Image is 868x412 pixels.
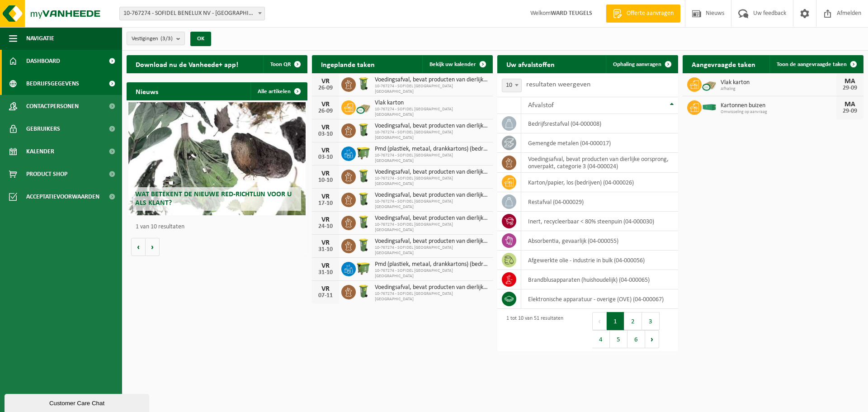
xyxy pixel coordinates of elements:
[356,191,371,207] img: WB-0140-HPE-GN-50
[316,85,335,91] div: 26-09
[375,192,488,199] span: Voedingsafval, bevat producten van dierlijke oorsprong, onverpakt, categorie 3
[497,55,564,73] h2: Uw afvalstoffen
[502,79,522,92] span: 10
[160,36,173,42] count: (3/3)
[624,9,676,18] span: Offerte aanvragen
[26,95,79,118] span: Contactpersonen
[769,55,863,73] a: Toon de aangevraagde taken
[375,261,488,268] span: Pmd (plastiek, metaal, drankkartons) (bedrijven)
[312,55,384,73] h2: Ingeplande taken
[627,330,645,348] button: 6
[26,50,60,72] span: Dashboard
[375,146,488,153] span: Pmd (plastiek, metaal, drankkartons) (bedrijven)
[316,200,335,207] div: 17-10
[146,238,160,256] button: Volgende
[375,199,488,210] span: 10-767274 - SOFIDEL [GEOGRAPHIC_DATA] [GEOGRAPHIC_DATA]
[841,85,859,91] div: 29-09
[356,122,371,137] img: WB-0140-HPE-GN-50
[356,76,371,91] img: WB-0140-HPE-GN-50
[429,62,476,67] span: Bekijk uw kalender
[375,284,488,291] span: Voedingsafval, bevat producten van dierlijke oorsprong, onverpakt, categorie 3
[190,32,211,46] button: OK
[316,147,335,154] div: VR
[132,32,173,46] span: Vestigingen
[613,62,661,67] span: Ophaling aanvragen
[119,7,265,20] span: 10-767274 - SOFIDEL BENELUX NV - DUFFEL
[356,214,371,230] img: WB-0140-HPE-GN-50
[356,168,371,184] img: WB-0140-HPE-GN-50
[316,285,335,293] div: VR
[316,131,335,137] div: 03-10
[128,102,306,215] a: Wat betekent de nieuwe RED-richtlijn voor u als klant?
[375,291,488,302] span: 10-767274 - SOFIDEL [GEOGRAPHIC_DATA] [GEOGRAPHIC_DATA]
[316,262,335,270] div: VR
[592,312,607,330] button: Previous
[356,284,371,299] img: WB-0140-HPE-GN-50
[375,84,488,95] span: 10-767274 - SOFIDEL [GEOGRAPHIC_DATA] [GEOGRAPHIC_DATA]
[356,260,371,276] img: WB-1100-HPE-GN-50
[375,215,488,222] span: Voedingsafval, bevat producten van dierlijke oorsprong, onverpakt, categorie 3
[422,55,492,73] a: Bekijk uw kalender
[721,109,836,115] span: Omwisseling op aanvraag
[375,222,488,233] span: 10-767274 - SOFIDEL [GEOGRAPHIC_DATA] [GEOGRAPHIC_DATA]
[521,173,678,192] td: karton/papier, los (bedrijven) (04-000026)
[521,270,678,289] td: brandblusapparaten (huishoudelijk) (04-000065)
[375,238,488,245] span: Voedingsafval, bevat producten van dierlijke oorsprong, onverpakt, categorie 3
[316,270,335,276] div: 31-10
[316,108,335,114] div: 26-09
[26,163,67,185] span: Product Shop
[356,99,371,114] img: PB-CU
[645,330,659,348] button: Next
[135,191,292,207] span: Wat betekent de nieuwe RED-richtlijn voor u als klant?
[521,289,678,309] td: elektronische apparatuur - overige (OVE) (04-000067)
[624,312,642,330] button: 2
[606,55,677,73] a: Ophaling aanvragen
[26,140,54,163] span: Kalender
[502,311,563,349] div: 1 tot 10 van 51 resultaten
[136,224,303,230] p: 1 van 10 resultaten
[521,231,678,251] td: absorbentia, gevaarlijk (04-000055)
[131,238,146,256] button: Vorige
[521,153,678,173] td: voedingsafval, bevat producten van dierlijke oorsprong, onverpakt, categorie 3 (04-000024)
[521,192,678,212] td: restafval (04-000029)
[841,101,859,108] div: MA
[592,330,610,348] button: 4
[316,246,335,253] div: 31-10
[5,392,151,412] iframe: chat widget
[316,193,335,200] div: VR
[263,55,307,73] button: Toon QR
[526,81,590,88] label: resultaten weergeven
[316,124,335,131] div: VR
[702,76,717,91] img: PB-CU
[375,245,488,256] span: 10-767274 - SOFIDEL [GEOGRAPHIC_DATA] [GEOGRAPHIC_DATA]
[683,55,764,73] h2: Aangevraagde taken
[316,170,335,177] div: VR
[120,7,264,20] span: 10-767274 - SOFIDEL BENELUX NV - DUFFEL
[270,62,291,67] span: Toon QR
[551,10,592,17] strong: WARD TEUGELS
[316,293,335,299] div: 07-11
[375,99,488,107] span: Vlak karton
[521,251,678,270] td: afgewerkte olie - industrie in bulk (04-000056)
[521,133,678,153] td: gemengde metalen (04-000017)
[375,107,488,118] span: 10-767274 - SOFIDEL [GEOGRAPHIC_DATA] [GEOGRAPHIC_DATA]
[702,103,717,111] img: HK-XC-30-GN-00
[642,312,660,330] button: 3
[375,169,488,176] span: Voedingsafval, bevat producten van dierlijke oorsprong, onverpakt, categorie 3
[127,32,185,45] button: Vestigingen(3/3)
[521,212,678,231] td: inert, recycleerbaar < 80% steenpuin (04-000030)
[26,27,54,50] span: Navigatie
[606,5,680,23] a: Offerte aanvragen
[26,118,60,140] span: Gebruikers
[721,102,836,109] span: Kartonnen buizen
[356,237,371,253] img: WB-0140-HPE-GN-50
[721,86,836,92] span: Afhaling
[316,177,335,184] div: 10-10
[26,72,79,95] span: Bedrijfsgegevens
[777,62,847,67] span: Toon de aangevraagde taken
[841,78,859,85] div: MA
[610,330,627,348] button: 5
[127,82,167,100] h2: Nieuws
[375,130,488,141] span: 10-767274 - SOFIDEL [GEOGRAPHIC_DATA] [GEOGRAPHIC_DATA]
